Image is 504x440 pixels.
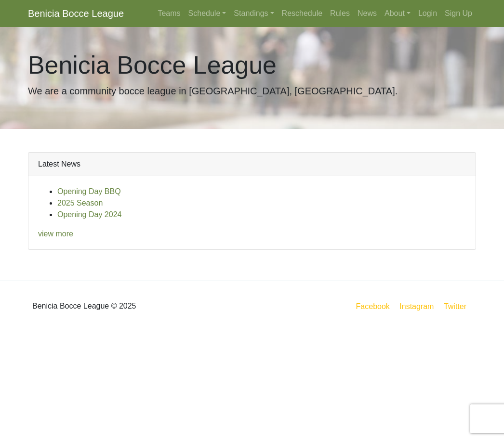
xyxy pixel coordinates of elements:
[21,289,252,324] div: Benicia Bocce League © 2025
[154,4,184,23] a: Teams
[398,300,436,312] a: Instagram
[354,4,381,23] a: News
[28,153,476,176] div: Latest News
[442,300,474,312] a: Twitter
[278,4,327,23] a: Reschedule
[38,230,73,238] a: view more
[57,199,103,207] a: 2025 Season
[326,4,354,23] a: Rules
[230,4,278,23] a: Standings
[57,210,121,219] a: Opening Day 2024
[185,4,230,23] a: Schedule
[354,300,392,312] a: Facebook
[441,4,476,23] a: Sign Up
[28,84,476,98] p: We are a community bocce league in [GEOGRAPHIC_DATA], [GEOGRAPHIC_DATA].
[28,4,124,23] a: Benicia Bocce League
[57,187,121,195] a: Opening Day BBQ
[414,4,441,23] a: Login
[381,4,414,23] a: About
[28,50,476,80] h1: Benicia Bocce League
